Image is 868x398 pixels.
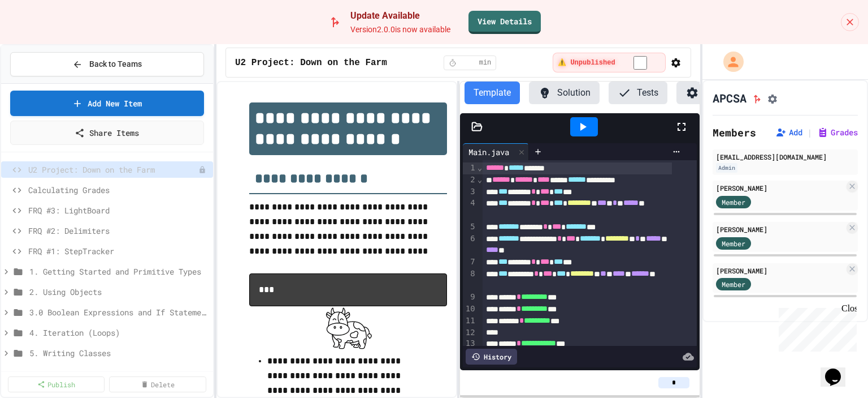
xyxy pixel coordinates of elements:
div: 11 [463,315,477,327]
h2: Members [713,125,756,140]
div: 3 [463,186,477,198]
span: Back to Teams [89,58,142,70]
div: 9 [463,292,477,303]
button: Solution [529,82,600,104]
span: Fold line [477,163,483,172]
span: Member [722,197,745,207]
p: Version 2.0.0 is now available [350,24,450,35]
div: Main.java [463,146,515,158]
span: 2. Using Objects [29,286,209,298]
span: 4. Iteration (Loops) [29,327,209,339]
div: 4 [463,198,477,221]
span: Member [722,279,745,289]
span: 5. Writing Classes [29,347,209,359]
button: Tests [609,82,667,104]
button: Grades [817,127,858,138]
span: Member [722,238,745,249]
button: Settings [676,82,747,104]
div: 12 [463,327,477,339]
iframe: chat widget [774,303,857,352]
a: Share Items [10,121,204,145]
a: View Details [468,11,541,34]
span: FRQ #2: Delimiters [28,225,209,237]
span: 3.0 Boolean Expressions and If Statements [29,306,209,318]
span: U2 Project: Down on the Farm [28,164,198,176]
div: 5 [463,221,477,233]
div: History [466,349,517,365]
div: 6 [463,233,477,257]
h1: APCSA [713,90,747,106]
iframe: chat widget [821,353,857,387]
input: publish toggle [620,56,661,70]
span: Calculating Grades [28,184,209,196]
div: ⚠️ Students cannot see this content! Click the toggle to publish it and make it visible to your c... [553,53,665,72]
div: My Account [711,49,747,75]
div: Unpublished [198,166,206,174]
div: Admin [716,163,737,173]
span: ⚠️ Unpublished [558,58,615,67]
div: 2 [463,174,477,186]
p: Update Available [350,9,450,23]
div: Main.java [463,143,529,160]
button: Template [465,82,520,104]
a: Add New Item [10,91,204,116]
div: [PERSON_NAME] [716,224,844,234]
button: Back to Teams [10,52,204,76]
div: 10 [463,303,477,315]
span: FRQ #3: LightBoard [28,204,209,216]
button: Click to see fork details [751,91,762,105]
div: Chat with us now!Close [5,5,78,72]
div: [PERSON_NAME] [716,266,844,276]
span: | [807,126,813,139]
span: 1. Getting Started and Primitive Types [29,266,209,277]
div: 1 [463,162,477,174]
span: FRQ #1: StepTracker [28,245,209,257]
div: 7 [463,256,477,268]
button: Add [775,127,802,138]
div: 8 [463,268,477,292]
span: min [479,58,492,67]
div: [EMAIL_ADDRESS][DOMAIN_NAME] [716,152,854,162]
button: Assignment Settings [767,91,778,105]
a: Publish [8,376,105,392]
div: [PERSON_NAME] [716,183,844,193]
span: U2 Project: Down on the Farm [235,56,387,70]
span: 6. Arrays [29,367,209,379]
button: Dismiss [841,13,859,31]
div: 13 [463,338,477,350]
a: Delete [109,376,206,392]
span: Fold line [477,175,483,184]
